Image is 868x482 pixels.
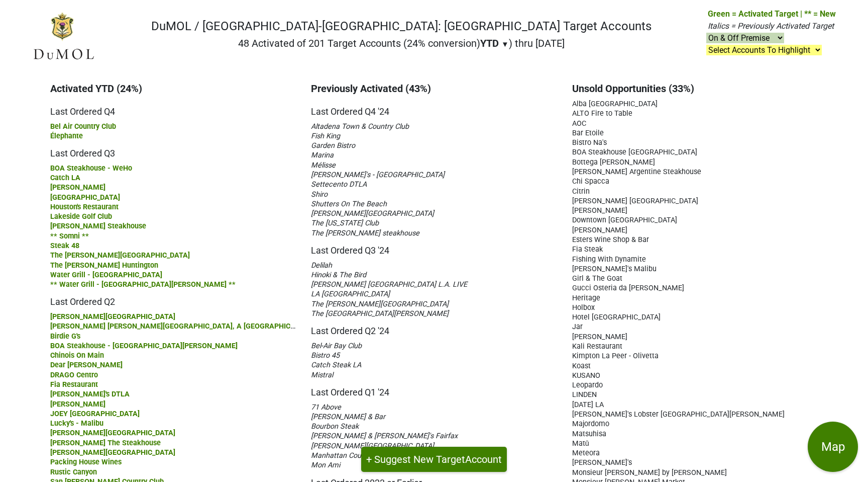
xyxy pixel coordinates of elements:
[572,439,589,448] span: Matū
[311,99,557,117] h5: Last Ordered Q4 '24
[311,280,467,289] span: [PERSON_NAME] [GEOGRAPHIC_DATA] L.A. LIVE
[311,300,449,308] span: The [PERSON_NAME][GEOGRAPHIC_DATA]
[50,448,175,457] span: [PERSON_NAME][GEOGRAPHIC_DATA]
[311,413,385,421] span: [PERSON_NAME] & Bar
[50,280,236,289] span: ** Water Grill - [GEOGRAPHIC_DATA][PERSON_NAME] **
[311,171,445,179] span: [PERSON_NAME]'s - [GEOGRAPHIC_DATA]
[572,303,595,312] span: Holbox
[572,177,609,186] span: Chi Spacca
[50,83,296,95] h3: Activated YTD (24%)
[311,309,449,318] span: The [GEOGRAPHIC_DATA][PERSON_NAME]
[572,83,818,95] h3: Unsold Opportunities (33%)
[311,271,366,279] span: Hinoki & The Bird
[572,129,604,137] span: Bar Etoile
[311,379,557,398] h5: Last Ordered Q1 '24
[361,447,507,472] button: + Suggest New TargetAccount
[311,209,434,218] span: [PERSON_NAME][GEOGRAPHIC_DATA]
[50,193,120,202] span: [GEOGRAPHIC_DATA]
[311,180,367,189] span: Settecento DTLA
[50,132,83,140] span: Élephante
[572,148,697,156] span: BOA Steakhouse [GEOGRAPHIC_DATA]
[50,261,158,270] span: The [PERSON_NAME] Huntington
[311,361,361,369] span: Catch Steak LA
[572,410,785,419] span: [PERSON_NAME]'s Lobster [GEOGRAPHIC_DATA][PERSON_NAME]
[572,458,632,467] span: [PERSON_NAME]'s
[572,371,600,380] span: KUSANO
[572,158,655,167] span: Bottega [PERSON_NAME]
[572,400,604,409] span: [DATE] LA
[572,342,622,351] span: Kali Restaurant
[50,332,80,341] span: Birdie G's
[50,429,175,437] span: [PERSON_NAME][GEOGRAPHIC_DATA]
[572,216,677,224] span: Downtown [GEOGRAPHIC_DATA]
[50,439,161,447] span: [PERSON_NAME] The Steakhouse
[50,174,80,182] span: Catch LA
[572,352,659,360] span: Kimpton La Peer - Olivetta
[50,361,123,369] span: Dear [PERSON_NAME]
[50,99,296,117] h5: Last Ordered Q4
[50,251,190,260] span: The [PERSON_NAME][GEOGRAPHIC_DATA]
[708,21,834,31] span: Italics = Previously Activated Target
[572,274,622,283] span: Girl & The Goat
[572,430,606,438] span: Matsuhisa
[501,40,509,49] span: ▼
[50,321,313,331] span: [PERSON_NAME] [PERSON_NAME][GEOGRAPHIC_DATA], A [GEOGRAPHIC_DATA]
[572,313,661,322] span: Hotel [GEOGRAPHIC_DATA]
[572,390,597,399] span: LINDEN
[572,226,627,234] span: [PERSON_NAME]
[572,168,701,176] span: [PERSON_NAME] Argentine Steakhouse
[311,122,409,131] span: Altadena Town & Country Club
[311,461,340,469] span: Mon Ami
[572,138,607,147] span: Bistro Na's
[572,333,627,341] span: [PERSON_NAME]
[311,219,379,227] span: The [US_STATE] Club
[311,432,458,440] span: [PERSON_NAME] & [PERSON_NAME]'s Fairfax
[151,37,652,49] h2: 48 Activated of 201 Target Accounts (24% conversion) ) thru [DATE]
[465,453,502,465] span: Account
[50,242,79,250] span: Steak 48
[311,351,340,360] span: Bistro 45
[32,12,95,61] img: DuMOL
[311,132,340,140] span: Fish King
[311,161,336,170] span: Mélisse
[572,265,657,273] span: [PERSON_NAME]'s Malibu
[311,83,557,95] h3: Previously Activated (43%)
[572,381,603,389] span: Leopardo
[311,442,434,450] span: [PERSON_NAME][GEOGRAPHIC_DATA]
[50,400,105,409] span: [PERSON_NAME]
[572,449,600,457] span: Meteora
[50,183,105,192] span: [PERSON_NAME]
[311,229,419,237] span: The [PERSON_NAME] steakhouse
[572,323,583,331] span: Jar
[572,245,603,254] span: Fia Steak
[50,419,103,428] span: Lucky's - Malibu
[708,9,836,19] span: Green = Activated Target | ** = New
[50,222,146,230] span: [PERSON_NAME] Steakhouse
[50,468,97,476] span: Rustic Canyon
[50,410,140,418] span: JOEY [GEOGRAPHIC_DATA]
[311,342,362,350] span: Bel-Air Bay Club
[311,190,328,199] span: Shiro
[311,261,332,270] span: Delilah
[572,255,646,264] span: Fishing With Dynamite
[50,203,119,211] span: Houston's Restaurant
[311,318,557,337] h5: Last Ordered Q2 '24
[50,289,296,307] h5: Last Ordered Q2
[572,235,649,244] span: Esters Wine Shop & Bar
[572,294,600,302] span: Heritage
[50,312,175,321] span: [PERSON_NAME][GEOGRAPHIC_DATA]
[50,380,98,389] span: Fia Restaurant
[50,371,98,379] span: DRAGO Centro
[50,212,112,221] span: Lakeside Golf Club
[572,187,590,196] span: Citrin
[572,468,727,477] span: Monsieur [PERSON_NAME] by [PERSON_NAME]
[50,458,122,466] span: Packing House Wines
[311,237,557,256] h5: Last Ordered Q3 '24
[572,206,627,215] span: [PERSON_NAME]
[311,290,390,298] span: LA [GEOGRAPHIC_DATA]
[50,342,238,350] span: BOA Steakhouse - [GEOGRAPHIC_DATA][PERSON_NAME]
[311,422,359,431] span: Bourbon Steak
[311,403,341,412] span: 71 Above
[311,371,333,379] span: Mistral
[50,122,116,131] span: Bel Air Country Club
